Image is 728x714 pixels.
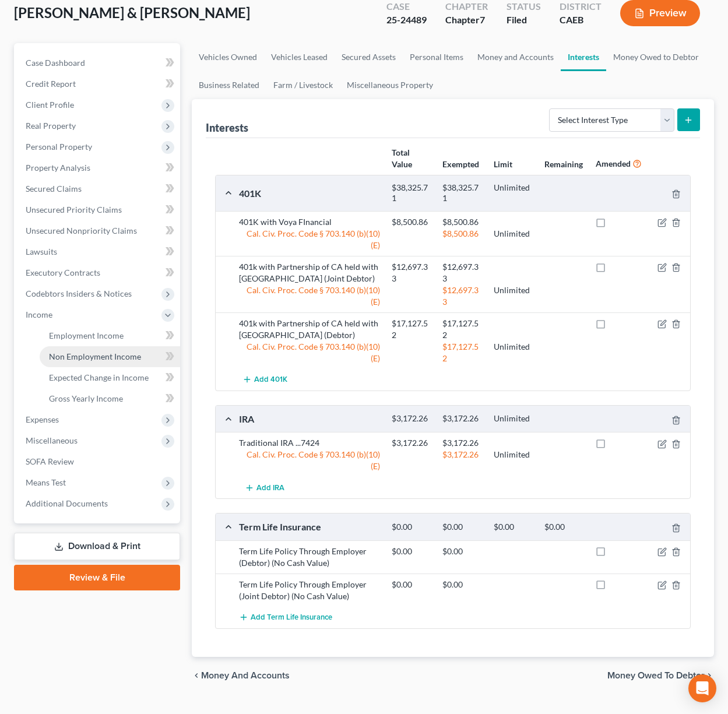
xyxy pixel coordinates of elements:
[386,13,427,27] div: 25-24489
[233,228,386,251] div: Cal. Civ. Proc. Code § 703.140 (b)(10)(E)
[14,565,180,590] a: Review & File
[40,388,180,409] a: Gross Yearly Income
[596,159,631,168] strong: Amended
[233,216,386,228] div: 401K with Voya FInancial
[437,318,487,341] div: $17,127.52
[437,522,487,533] div: $0.00
[26,435,78,445] span: Miscellaneous
[233,546,386,569] div: Term Life Policy Through Employer (Debtor) (No Cash Value)
[266,71,340,99] a: Farm / Livestock
[437,182,487,204] div: $38,325.71
[386,413,437,424] div: $3,172.26
[437,341,487,364] div: $17,127.52
[437,449,487,460] div: $3,172.26
[488,284,539,308] div: Unlimited
[437,437,487,449] div: $3,172.26
[488,341,539,364] div: Unlimited
[607,671,705,680] span: Money Owed to Debtor
[233,261,386,284] div: 401k with Partnership of CA held with [GEOGRAPHIC_DATA] (Joint Debtor)
[470,43,561,71] a: Money and Accounts
[437,228,487,240] div: $8,500.86
[26,142,92,152] span: Personal Property
[26,309,52,319] span: Income
[386,261,437,284] div: $12,697.33
[16,73,180,94] a: Credit Report
[16,241,180,262] a: Lawsuits
[16,157,180,178] a: Property Analysis
[386,216,437,228] div: $8,500.86
[192,43,264,71] a: Vehicles Owned
[16,178,180,199] a: Secured Claims
[192,671,290,680] button: chevron_left Money and Accounts
[233,579,386,602] div: Term Life Policy Through Employer (Joint Debtor) (No Cash Value)
[403,43,470,71] a: Personal Items
[264,43,335,71] a: Vehicles Leased
[26,268,100,277] span: Executory Contracts
[26,414,59,424] span: Expenses
[40,346,180,367] a: Non Employment Income
[40,367,180,388] a: Expected Change in Income
[437,546,487,557] div: $0.00
[488,522,539,533] div: $0.00
[688,674,716,702] div: Open Intercom Messenger
[254,375,287,385] span: Add 401K
[233,341,386,364] div: Cal. Civ. Proc. Code § 703.140 (b)(10)(E)
[392,147,412,169] strong: Total Value
[340,71,440,99] a: Miscellaneous Property
[488,182,539,204] div: Unlimited
[386,522,437,533] div: $0.00
[49,393,123,403] span: Gross Yearly Income
[239,607,332,628] button: Add Term Life Insurance
[494,159,512,169] strong: Limit
[26,121,76,131] span: Real Property
[705,671,714,680] i: chevron_right
[49,372,149,382] span: Expected Change in Income
[607,671,714,680] button: Money Owed to Debtor chevron_right
[445,13,488,27] div: Chapter
[480,14,485,25] span: 7
[26,205,122,214] span: Unsecured Priority Claims
[335,43,403,71] a: Secured Assets
[16,199,180,220] a: Unsecured Priority Claims
[233,318,386,341] div: 401k with Partnership of CA held with [GEOGRAPHIC_DATA] (Debtor)
[40,325,180,346] a: Employment Income
[233,437,386,449] div: Traditional IRA ...7424
[437,261,487,284] div: $12,697.33
[442,159,479,169] strong: Exempted
[49,330,124,340] span: Employment Income
[386,182,437,204] div: $38,325.71
[606,43,706,71] a: Money Owed to Debtor
[437,413,487,424] div: $3,172.26
[437,216,487,228] div: $8,500.86
[386,546,437,557] div: $0.00
[16,220,180,241] a: Unsecured Nonpriority Claims
[16,262,180,283] a: Executory Contracts
[539,522,589,533] div: $0.00
[233,187,386,199] div: 401K
[192,671,201,680] i: chevron_left
[239,477,290,498] button: Add IRA
[560,13,602,27] div: CAEB
[233,449,386,472] div: Cal. Civ. Proc. Code § 703.140 (b)(10)(E)
[437,579,487,590] div: $0.00
[16,451,180,472] a: SOFA Review
[488,413,539,424] div: Unlimited
[233,284,386,308] div: Cal. Civ. Proc. Code § 703.140 (b)(10)(E)
[26,58,85,68] span: Case Dashboard
[14,4,250,21] span: [PERSON_NAME] & [PERSON_NAME]
[26,79,76,89] span: Credit Report
[201,671,290,680] span: Money and Accounts
[507,13,541,27] div: Filed
[488,228,539,240] div: Unlimited
[488,449,539,460] div: Unlimited
[26,226,137,235] span: Unsecured Nonpriority Claims
[26,184,82,194] span: Secured Claims
[251,613,332,622] span: Add Term Life Insurance
[561,43,606,71] a: Interests
[192,71,266,99] a: Business Related
[206,121,248,135] div: Interests
[26,456,74,466] span: SOFA Review
[386,579,437,590] div: $0.00
[437,284,487,308] div: $12,697.33
[49,351,141,361] span: Non Employment Income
